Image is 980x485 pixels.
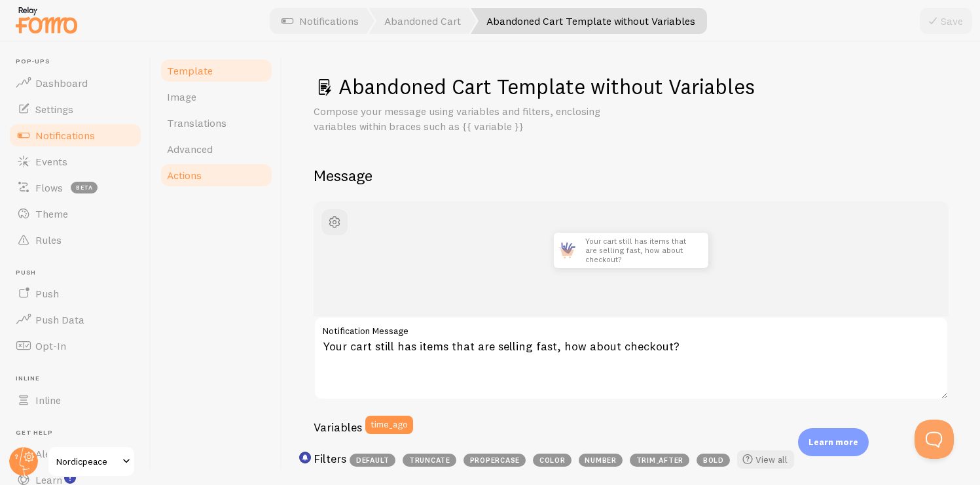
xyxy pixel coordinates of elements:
[8,441,143,467] a: Alerts
[14,3,79,37] img: fomo-relay-logo-orange.svg
[8,227,143,253] a: Rules
[630,454,689,467] span: trim_after
[798,428,869,456] div: Learn more
[8,96,143,122] a: Settings
[56,454,118,469] span: Nordicpeace
[8,122,143,148] a: Notifications
[167,116,227,129] span: Translations
[365,416,413,434] button: time_ago
[35,155,67,168] span: Events
[167,90,196,103] span: Image
[64,472,76,484] svg: <p>Watch New Feature Tutorials!</p>
[35,181,63,194] span: Flows
[35,76,88,90] span: Dashboard
[16,429,143,437] span: Get Help
[167,64,213,77] span: Template
[35,339,66,352] span: Opt-In
[8,70,143,96] a: Dashboard
[314,104,628,134] p: Compose your message using variables and filters, enclosing variables within braces such as {{ va...
[737,450,794,469] a: View all
[35,129,95,142] span: Notifications
[35,287,59,300] span: Push
[8,307,143,333] a: Push Data
[554,237,580,263] img: Fomo
[8,333,143,359] a: Opt-In
[159,136,274,162] a: Advanced
[159,110,274,136] a: Translations
[167,142,213,156] span: Advanced
[915,420,954,459] iframe: Help Scout Beacon - Open
[159,162,274,188] a: Actions
[16,375,143,383] span: Inline
[8,387,143,413] a: Inline
[350,454,395,467] span: default
[35,233,62,246] span: Rules
[403,454,456,467] span: truncate
[35,103,73,116] span: Settings
[808,436,858,448] p: Learn more
[8,201,143,227] a: Theme
[16,58,143,66] span: Pop-ups
[533,454,572,467] span: color
[8,280,143,307] a: Push
[314,420,362,435] h3: Variables
[585,233,695,268] p: Your cart still has items that are selling fast, how about checkout?
[159,58,274,84] a: Template
[159,84,274,110] a: Image
[8,148,143,175] a: Events
[463,454,526,467] span: propercase
[314,165,949,186] h2: Message
[8,175,143,201] a: Flows beta
[16,269,143,277] span: Push
[697,454,730,467] span: bold
[167,169,202,182] span: Actions
[35,313,84,326] span: Push Data
[71,182,98,193] span: beta
[314,451,346,466] h3: Filters
[314,316,949,339] label: Notification Message
[47,446,136,477] a: Nordicpeace
[299,452,311,463] svg: <p>Use filters like | propercase to change CITY to City in your templates</p>
[579,454,623,467] span: number
[35,393,61,407] span: Inline
[35,207,68,220] span: Theme
[314,73,949,100] h1: Abandoned Cart Template without Variables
